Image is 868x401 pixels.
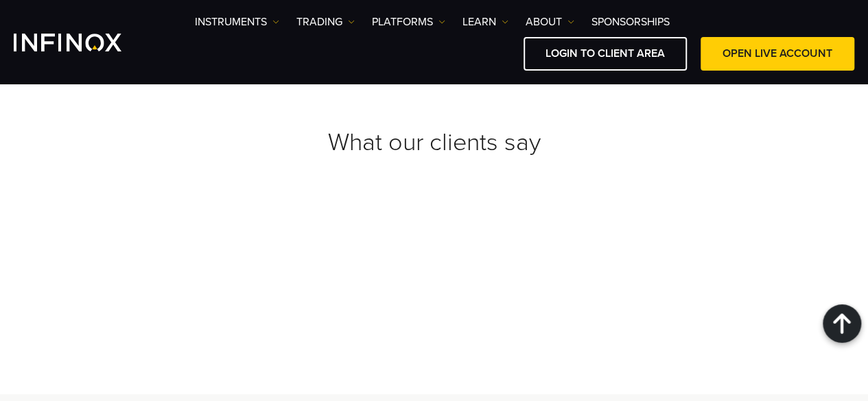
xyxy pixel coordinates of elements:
a: Learn [462,14,508,30]
a: OPEN LIVE ACCOUNT [701,37,854,71]
a: LOGIN TO CLIENT AREA [524,37,687,71]
h2: What our clients say [14,127,854,158]
a: INFINOX Logo [14,34,154,51]
a: PLATFORMS [372,14,445,30]
a: ABOUT [526,14,574,30]
a: SPONSORSHIPS [591,14,670,30]
a: TRADING [296,14,355,30]
a: Instruments [195,14,279,30]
